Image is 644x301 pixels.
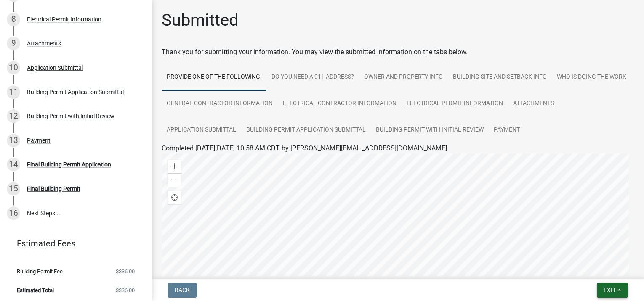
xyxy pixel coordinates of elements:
[7,85,20,99] div: 11
[448,64,552,91] a: Building Site and Setback Info
[168,283,197,298] button: Back
[27,161,111,167] div: Final Building Permit Application
[168,191,181,204] div: Find my location
[27,137,51,143] div: Payment
[168,173,181,187] div: Zoom out
[7,158,20,171] div: 14
[7,61,20,74] div: 10
[508,90,559,117] a: Attachments
[116,269,135,274] span: $336.00
[162,10,239,30] h1: Submitted
[27,89,124,95] div: Building Permit Application Submittal
[7,13,20,26] div: 8
[162,47,634,57] div: Thank you for submitting your information. You may view the submitted information on the tabs below.
[402,90,508,117] a: Electrical Permit Information
[162,117,241,144] a: Application Submittal
[266,64,359,91] a: Do you need a 911 Address?
[17,288,54,293] span: Estimated Total
[552,64,631,91] a: Who is Doing the Work
[27,40,61,46] div: Attachments
[27,186,80,192] div: Final Building Permit
[359,64,448,91] a: Owner and Property Info
[604,287,616,293] span: Exit
[168,160,181,173] div: Zoom in
[7,182,20,195] div: 15
[17,269,63,274] span: Building Permit Fee
[175,287,190,293] span: Back
[27,16,101,22] div: Electrical Permit Information
[7,109,20,123] div: 12
[27,113,114,119] div: Building Permit with Initial Review
[162,90,278,117] a: General Contractor Information
[371,117,489,144] a: Building Permit with Initial Review
[489,117,525,144] a: Payment
[278,90,402,117] a: Electrical Contractor Information
[7,37,20,50] div: 9
[7,206,20,220] div: 16
[27,65,83,71] div: Application Submittal
[7,235,138,252] a: Estimated Fees
[241,117,371,144] a: Building Permit Application Submittal
[7,134,20,147] div: 13
[116,288,135,293] span: $336.00
[162,64,266,91] a: Provide one of the following:
[162,144,447,152] span: Completed [DATE][DATE] 10:58 AM CDT by [PERSON_NAME][EMAIL_ADDRESS][DOMAIN_NAME]
[597,283,628,298] button: Exit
